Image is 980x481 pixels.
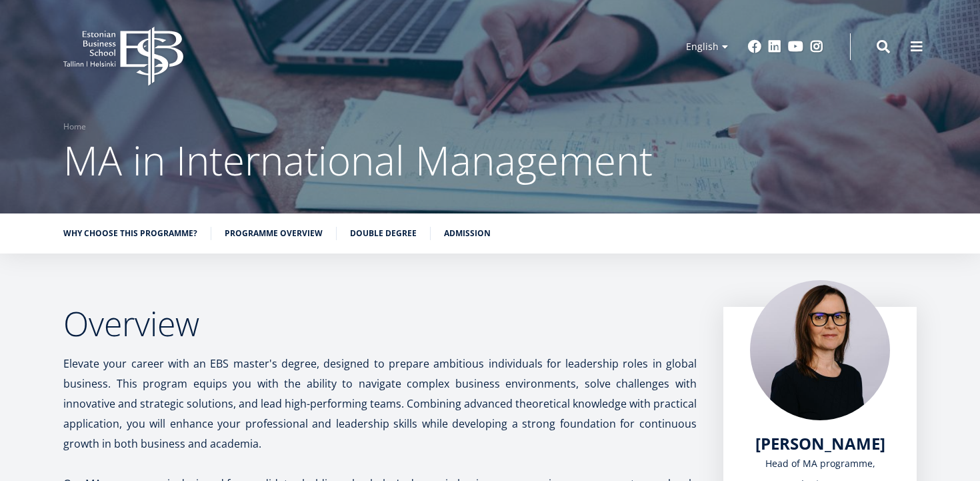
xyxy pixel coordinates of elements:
[63,227,197,240] a: Why choose this programme?
[444,227,491,240] a: Admission
[225,227,323,240] a: Programme overview
[63,356,697,451] span: Elevate your career with an EBS master's degree, designed to prepare ambitious individuals for le...
[755,434,885,454] a: [PERSON_NAME]
[750,280,890,420] img: Piret Masso
[748,40,761,53] a: Facebook
[63,307,697,340] h2: Overview
[63,133,653,187] span: MA in International Management
[768,40,781,53] a: Linkedin
[755,432,885,454] span: [PERSON_NAME]
[810,40,823,53] a: Instagram
[788,40,803,53] a: Youtube
[350,227,417,240] a: Double Degree
[63,120,86,133] a: Home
